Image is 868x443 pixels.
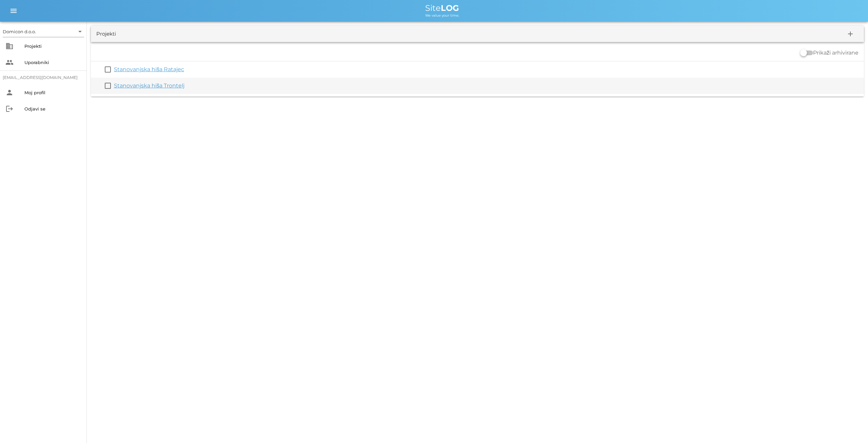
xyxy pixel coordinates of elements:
i: arrow_drop_down [76,27,84,36]
span: Site [425,3,459,13]
b: LOG [441,3,459,13]
div: Domicon d.o.o. [3,26,84,37]
div: Moj profil [24,90,81,95]
div: Domicon d.o.o. [3,28,36,35]
i: logout [5,105,14,113]
div: Uporabniki [24,60,81,65]
i: person [5,88,14,97]
button: check_box_outline_blank [104,82,112,90]
div: Odjavi se [24,106,81,112]
label: Prikaži arhivirane [813,49,859,56]
div: Projekti [24,43,81,49]
div: Projekti [96,30,116,38]
span: We value your time. [425,13,459,18]
i: business [5,42,14,50]
iframe: Chat Widget [834,410,868,443]
a: Stanovanjska hiša Ratajec [114,66,184,73]
button: check_box_outline_blank [104,65,112,74]
a: Stanovanjska hiša Trontelj [114,82,184,89]
i: add [846,30,854,38]
i: people [5,58,14,66]
div: Pripomoček za klepet [834,410,868,443]
i: menu [9,7,18,15]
